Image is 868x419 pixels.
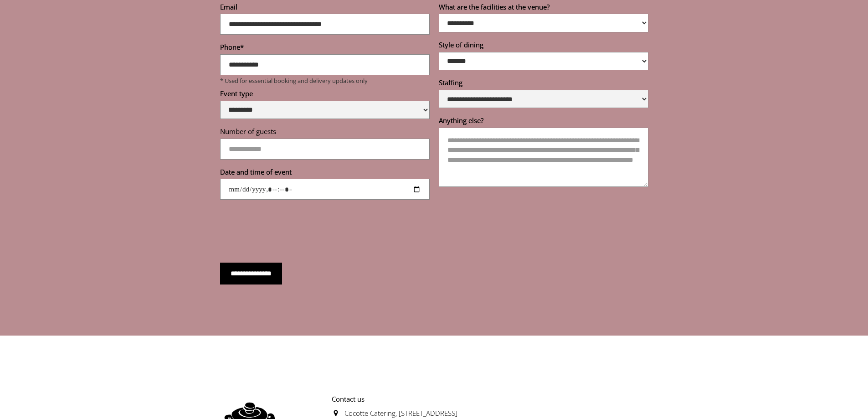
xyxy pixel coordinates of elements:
[439,40,648,52] label: Style of dining
[332,393,365,405] strong: Contact us
[220,167,430,179] label: Date and time of event
[439,2,648,14] label: What are the facilities at the venue?
[332,409,457,418] a: Cocotte Catering, [STREET_ADDRESS]
[220,89,430,101] label: Event type
[439,116,648,128] label: Anything else?
[439,78,648,90] label: Staffing
[220,2,430,14] label: Email
[220,77,430,84] p: * Used for essential booking and delivery updates only
[220,127,430,139] label: Number of guests
[220,42,430,54] label: Phone*
[220,213,359,249] iframe: reCAPTCHA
